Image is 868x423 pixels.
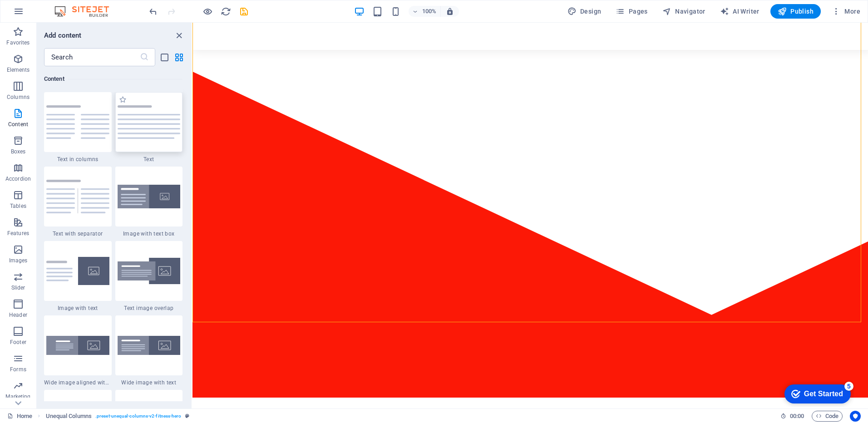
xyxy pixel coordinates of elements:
button: Design [564,4,605,19]
span: Image with text [44,305,112,312]
p: Features [7,230,29,237]
p: Elements [7,66,30,74]
div: Image with text box [115,167,183,237]
div: Image with text [44,241,112,312]
div: Text with separator [44,167,112,237]
span: Code [816,411,838,422]
div: Text [115,92,183,163]
span: More [832,7,860,16]
button: Usercentrics [850,411,861,422]
img: text-image-overlap.svg [118,258,181,285]
p: Boxes [11,148,26,155]
button: list-view [159,52,170,63]
span: Text in columns [44,156,112,163]
div: Text in columns [44,92,112,163]
p: Favorites [6,39,30,46]
div: Get Started 5 items remaining, 0% complete [5,5,71,24]
i: Save (Ctrl+S) [239,6,249,17]
button: grid-view [173,52,184,63]
p: Footer [10,339,26,346]
p: Header [9,311,27,319]
div: Design (Ctrl+Alt+Y) [564,4,605,19]
p: Tables [10,202,26,210]
img: wide-image-with-text.svg [118,336,181,355]
img: text.svg [118,105,181,139]
h6: Content [44,74,182,84]
i: On resize automatically adjust zoom level to fit chosen device. [446,7,454,15]
img: text-with-image-v4.svg [46,257,109,285]
p: Content [8,121,28,128]
span: Text with separator [44,230,112,237]
p: Accordion [5,175,31,182]
span: Design [567,7,602,16]
div: Get Started [25,10,64,18]
span: Image with text box [115,230,183,237]
p: Columns [7,93,30,101]
button: undo [148,6,158,17]
button: reload [220,6,231,17]
i: Reload page [221,6,231,17]
span: . preset-unequal-columns-v2-fitness-hero [95,411,182,422]
button: AI Writer [716,4,763,19]
img: text-in-columns.svg [46,105,109,139]
i: Undo: Change text (Ctrl+Z) [148,6,158,17]
h6: Session time [780,411,804,422]
img: Editor Logo [52,6,120,17]
button: save [238,6,249,17]
p: Images [9,257,28,264]
img: wide-image-with-text-aligned.svg [46,336,109,355]
button: 100% [409,6,441,17]
i: This element is a customizable preset [185,413,189,418]
span: Navigator [662,7,705,16]
button: Publish [770,4,821,19]
button: Code [812,411,843,422]
span: 00 00 [790,411,804,422]
div: Wide image aligned with text [44,315,112,386]
input: Search [44,48,140,66]
p: Forms [10,366,26,373]
button: Click here to leave preview mode and continue editing [202,6,213,17]
span: Pages [616,7,647,16]
span: Text image overlap [115,305,183,312]
button: close panel [173,30,184,41]
span: Wide image aligned with text [44,379,112,386]
img: image-with-text-box.svg [118,185,181,209]
div: Wide image with text [115,315,183,386]
h6: Add content [44,30,82,41]
span: AI Writer [720,7,759,16]
span: Wide image with text [115,379,183,386]
h6: 100% [422,6,437,17]
span: : [796,413,798,419]
span: Publish [778,7,814,16]
p: Slider [11,284,25,291]
button: Pages [612,4,651,19]
button: Navigator [659,4,709,19]
span: Click to select. Double-click to edit [46,411,92,422]
nav: breadcrumb [46,411,189,422]
p: Marketing [5,393,30,400]
button: More [828,4,864,19]
div: 5 [65,2,74,11]
a: Click to cancel selection. Double-click to open Pages [7,411,32,422]
img: text-with-separator.svg [46,180,109,213]
span: Add to favorites [119,96,127,103]
div: Text image overlap [115,241,183,312]
span: Text [115,156,183,163]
